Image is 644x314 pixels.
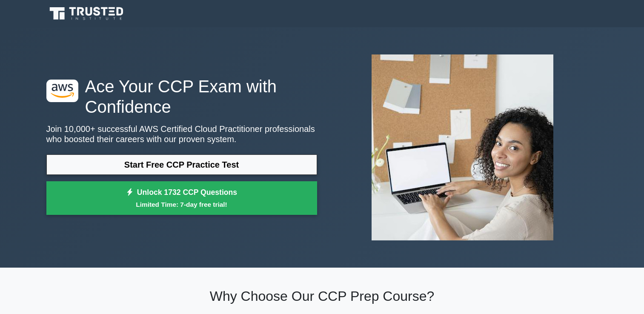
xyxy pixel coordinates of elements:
p: Join 10,000+ successful AWS Certified Cloud Practitioner professionals who boosted their careers ... [46,124,317,144]
a: Start Free CCP Practice Test [46,154,317,175]
h2: Why Choose Our CCP Prep Course? [46,288,598,304]
h1: Ace Your CCP Exam with Confidence [46,76,317,117]
a: Unlock 1732 CCP QuestionsLimited Time: 7-day free trial! [46,181,317,215]
small: Limited Time: 7-day free trial! [57,200,306,209]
